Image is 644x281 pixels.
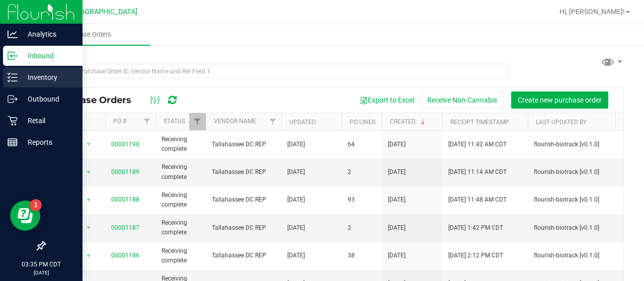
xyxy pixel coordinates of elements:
inline-svg: Outbound [8,94,18,104]
span: Receiving complete [162,246,200,265]
span: [DATE] [287,167,305,177]
span: Tallahassee DC REP [212,251,275,260]
span: Purchase Orders [52,95,141,106]
span: [DATE] [388,167,406,177]
a: Filter [265,113,281,130]
input: Search Purchase Order ID, Vendor Name and Ref Field 1 [44,64,508,79]
span: [DATE] 11:48 AM CDT [448,195,507,205]
span: 2 [348,223,376,233]
span: 38 [348,251,376,260]
a: Last Updated By [536,119,587,126]
span: [DATE] [388,140,406,149]
span: Receiving complete [162,191,200,210]
span: Receiving complete [162,135,200,154]
a: Purchase Orders [24,24,150,45]
span: [DATE] [287,223,305,233]
span: [GEOGRAPHIC_DATA] [68,8,137,16]
span: [DATE] [388,251,406,260]
span: select [83,249,95,263]
span: [DATE] [287,140,305,149]
span: Create new purchase order [518,96,602,104]
a: Created [390,118,427,125]
a: PO Lines [350,119,375,126]
a: Status [164,118,185,125]
p: [DATE] [5,269,78,276]
a: Filter [189,113,206,130]
span: 64 [348,140,376,149]
span: [DATE] 2:12 PM CDT [448,251,503,260]
span: Tallahassee DC REP [212,167,275,177]
a: 00001186 [111,252,139,259]
span: Tallahassee DC REP [212,140,275,149]
span: flourish-biotrack [v0.1.0] [534,251,612,260]
span: [DATE] [388,223,406,233]
button: Export to Excel [353,91,421,109]
span: [DATE] 11:42 AM CDT [448,140,507,149]
span: 2 [348,167,376,177]
a: Updated [289,119,316,126]
inline-svg: Reports [8,137,18,147]
p: Inbound [18,50,78,62]
span: Tallahassee DC REP [212,223,275,233]
inline-svg: Retail [8,116,18,126]
span: Purchase Orders [50,30,125,39]
a: PO # [113,118,126,125]
a: 00001187 [111,224,139,231]
span: select [83,165,95,179]
span: flourish-biotrack [v0.1.0] [534,195,612,205]
iframe: Resource center unread badge [30,199,42,211]
span: select [83,193,95,207]
inline-svg: Inbound [8,51,18,61]
span: flourish-biotrack [v0.1.0] [534,167,612,177]
p: Reports [18,136,78,148]
p: Retail [18,115,78,127]
a: Receipt Timestamp [450,119,509,126]
button: Create new purchase order [511,91,608,109]
span: Hi, [PERSON_NAME]! [559,8,625,16]
a: Vendor Name [214,118,256,125]
p: Outbound [18,93,78,105]
span: [DATE] 1:42 PM CDT [448,223,503,233]
inline-svg: Inventory [8,72,18,82]
span: Tallahassee DC REP [212,195,275,205]
span: [DATE] [388,195,406,205]
p: Analytics [18,28,78,40]
button: Receive Non-Cannabis [421,91,504,109]
span: [DATE] 11:14 AM CDT [448,167,507,177]
span: [DATE] [287,251,305,260]
span: flourish-biotrack [v0.1.0] [534,223,612,233]
span: 93 [348,195,376,205]
a: 00001190 [111,141,139,148]
span: [DATE] [287,195,305,205]
span: Receiving complete [162,162,200,181]
span: Receiving complete [162,218,200,237]
p: 03:35 PM CDT [5,260,78,269]
span: select [83,221,95,235]
span: flourish-biotrack [v0.1.0] [534,140,612,149]
a: Filter [139,113,155,130]
span: select [83,137,95,151]
p: Inventory [18,71,78,83]
iframe: Resource center [10,201,40,231]
inline-svg: Analytics [8,29,18,39]
a: 00001188 [111,196,139,203]
a: 00001189 [111,168,139,175]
